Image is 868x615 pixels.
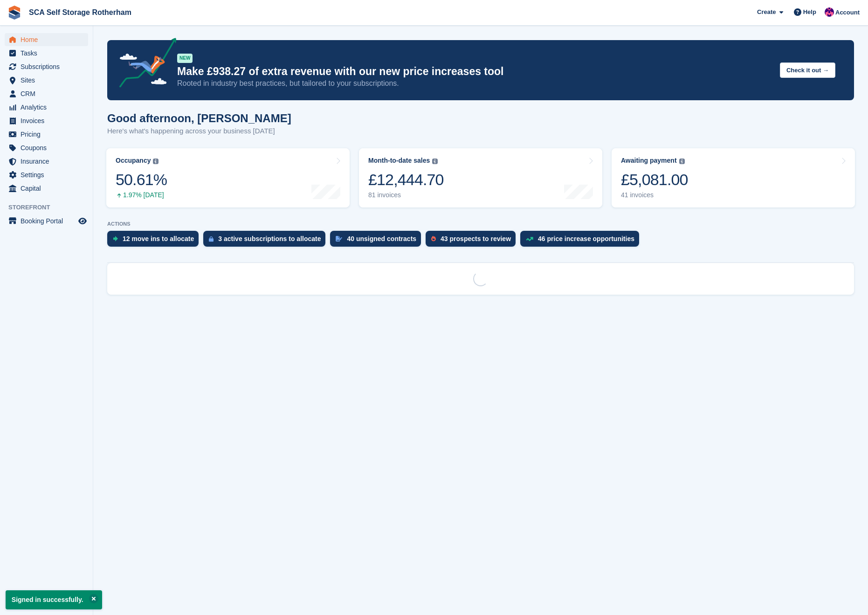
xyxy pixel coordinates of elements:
[520,231,644,251] a: 46 price increase opportunities
[5,47,88,60] a: menu
[330,231,426,251] a: 40 unsigned contracts
[368,157,430,165] div: Month-to-date sales
[123,235,194,242] div: 12 move ins to allocate
[621,191,688,199] div: 41 invoices
[5,33,88,46] a: menu
[21,47,76,60] span: Tasks
[538,235,634,242] div: 46 price increase opportunities
[107,126,291,137] p: Here's what's happening across your business [DATE]
[21,155,76,168] span: Insurance
[835,8,860,17] span: Account
[5,128,88,141] a: menu
[21,60,76,73] span: Subscriptions
[218,235,321,242] div: 3 active subscriptions to allocate
[116,191,167,199] div: 1.97% [DATE]
[441,235,511,242] div: 43 prospects to review
[77,215,88,227] a: Preview store
[621,157,677,165] div: Awaiting payment
[359,148,602,207] a: Month-to-date sales £12,444.70 81 invoices
[113,236,118,242] img: move_ins_to_allocate_icon-fdf77a2bb77ea45bf5b3d319d69a93e2d87916cf1d5bf7949dd705db3b84f3ca.svg
[5,182,88,195] a: menu
[25,5,135,20] a: SCA Self Storage Rotherham
[21,114,76,127] span: Invoices
[107,112,291,124] h1: Good afternoon, [PERSON_NAME]
[153,159,158,164] img: icon-info-grey-7440780725fd019a000dd9b08b2336e03edf1995a4989e88bcd33f0948082b44.svg
[21,168,76,181] span: Settings
[21,141,76,154] span: Coupons
[5,155,88,168] a: menu
[432,159,438,164] img: icon-info-grey-7440780725fd019a000dd9b08b2336e03edf1995a4989e88bcd33f0948082b44.svg
[368,170,444,189] div: £12,444.70
[5,87,88,100] a: menu
[5,141,88,154] a: menu
[21,33,76,46] span: Home
[177,65,772,78] p: Make £938.27 of extra revenue with our new price increases tool
[116,157,151,165] div: Occupancy
[21,87,76,100] span: CRM
[7,6,21,20] img: stora-icon-8386f47178a22dfd0bd8f6a31ec36ba5ce8667c1dd55bd0f319d3a0aa187defe.svg
[21,101,76,114] span: Analytics
[431,236,436,242] img: prospect-51fa495bee0391a8d652442698ab0144808aea92771e9ea1ae160a38d050c398.svg
[679,159,685,164] img: icon-info-grey-7440780725fd019a000dd9b08b2336e03edf1995a4989e88bcd33f0948082b44.svg
[21,214,76,228] span: Booking Portal
[107,221,854,227] p: ACTIONS
[107,231,203,251] a: 12 move ins to allocate
[368,191,444,199] div: 81 invoices
[6,590,102,609] p: Signed in successfully.
[612,148,855,207] a: Awaiting payment £5,081.00 41 invoices
[5,60,88,73] a: menu
[5,168,88,181] a: menu
[336,236,342,242] img: contract_signature_icon-13c848040528278c33f63329250d36e43548de30e8caae1d1a13099fd9432cc5.svg
[803,7,816,17] span: Help
[5,214,88,228] a: menu
[203,231,330,251] a: 3 active subscriptions to allocate
[621,170,688,189] div: £5,081.00
[21,182,76,195] span: Capital
[5,101,88,114] a: menu
[111,38,177,91] img: price-adjustments-announcement-icon-8257ccfd72463d97f412b2fc003d46551f7dbcb40ab6d574587a9cd5c0d94...
[5,74,88,87] a: menu
[21,128,76,141] span: Pricing
[780,62,835,78] button: Check it out →
[116,170,167,189] div: 50.61%
[8,203,93,212] span: Storefront
[426,231,520,251] a: 43 prospects to review
[209,236,214,242] img: active_subscription_to_allocate_icon-d502201f5373d7db506a760aba3b589e785aa758c864c3986d89f69b8ff3...
[757,7,776,17] span: Create
[177,78,772,89] p: Rooted in industry best practices, but tailored to your subscriptions.
[106,148,350,207] a: Occupancy 50.61% 1.97% [DATE]
[825,7,834,17] img: Sam Chapman
[21,74,76,87] span: Sites
[526,237,533,241] img: price_increase_opportunities-93ffe204e8149a01c8c9dc8f82e8f89637d9d84a8eef4429ea346261dce0b2c0.svg
[5,114,88,127] a: menu
[177,54,193,63] div: NEW
[347,235,416,242] div: 40 unsigned contracts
